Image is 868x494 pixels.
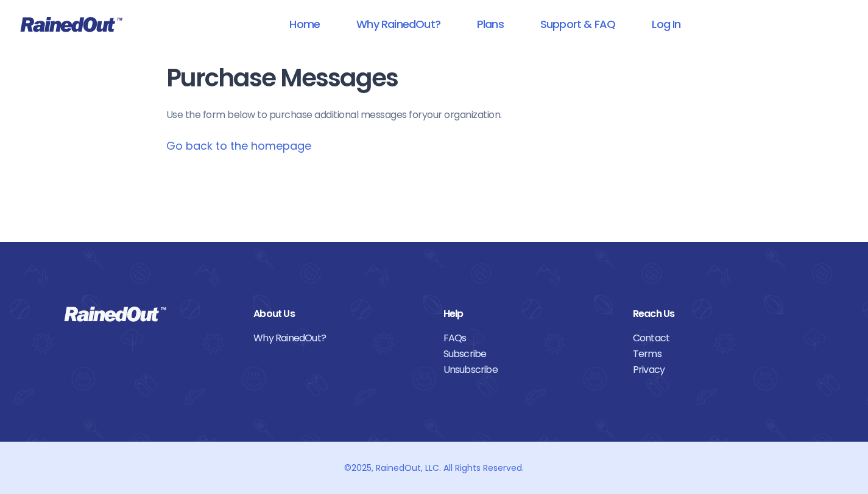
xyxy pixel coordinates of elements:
[633,330,804,346] a: Contact
[253,330,425,346] a: Why RainedOut?
[633,306,804,322] div: Reach Us
[443,330,615,346] a: FAQs
[443,362,615,378] a: Unsubscribe
[443,306,615,322] div: Help
[633,346,804,362] a: Terms
[340,10,456,38] a: Why RainedOut?
[253,306,425,322] div: About Us
[166,138,311,153] a: Go back to the homepage
[166,108,702,122] p: Use the form below to purchase additional messages for your organization .
[443,346,615,362] a: Subscribe
[636,10,696,38] a: Log In
[166,64,702,92] h1: Purchase Messages
[461,10,520,38] a: Plans
[524,10,631,38] a: Support & FAQ
[633,362,804,378] a: Privacy
[273,10,336,38] a: Home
